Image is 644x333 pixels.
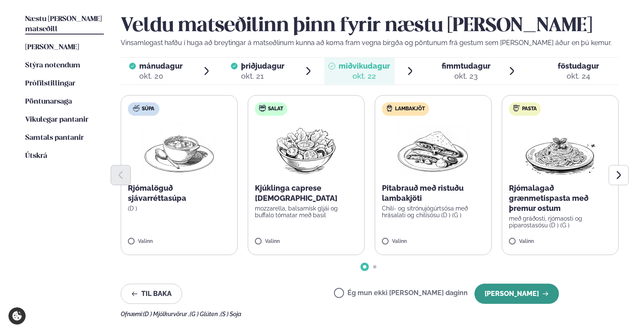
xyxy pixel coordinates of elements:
p: Kjúklinga caprese [DEMOGRAPHIC_DATA] [255,183,358,203]
span: (S ) Soja [220,311,241,317]
p: Pitabrauð með ristuðu lambakjöti [382,183,485,203]
h2: Veldu matseðilinn þinn fyrir næstu [PERSON_NAME] [121,14,619,38]
span: Pöntunarsaga [25,98,72,105]
div: okt. 22 [339,71,390,81]
p: með gráðosti, rjómaosti og piparostasósu (D ) (G ) [509,215,612,229]
span: Súpa [142,106,154,112]
span: (G ) Glúten , [190,311,220,317]
span: fimmtudagur [442,61,490,70]
div: okt. 24 [558,71,599,81]
a: Prófílstillingar [25,79,75,89]
p: Vinsamlegast hafðu í huga að breytingar á matseðlinum kunna að koma fram vegna birgða og pöntunum... [121,38,619,48]
span: Lambakjöt [395,106,425,112]
img: soup.svg [133,105,140,112]
span: [PERSON_NAME] [25,44,79,51]
span: föstudagur [558,61,599,70]
div: Ofnæmi: [121,311,619,317]
a: Pöntunarsaga [25,97,72,107]
img: Salad.png [269,123,344,176]
a: Stýra notendum [25,61,80,71]
img: Soup.png [142,123,216,176]
span: Stýra notendum [25,62,80,69]
a: Útskrá [25,151,47,161]
button: Til baka [121,284,182,304]
img: Lamb.svg [386,105,393,112]
span: Go to slide 1 [363,265,366,269]
div: okt. 20 [139,71,183,81]
span: Salat [268,106,283,112]
div: okt. 21 [241,71,284,81]
button: [PERSON_NAME] [474,284,559,304]
a: Vikulegar pantanir [25,115,88,125]
p: Chilí- og sítrónujógúrtsósa með hrásalati og chilísósu (D ) (G ) [382,205,485,218]
p: mozzarella, balsamísk gljái og buffalo tómatar með basil [255,205,358,218]
a: Samtals pantanir [25,133,84,143]
p: Rjómalagað grænmetispasta með þremur ostum [509,183,612,213]
span: Útskrá [25,152,47,160]
img: Quesadilla.png [396,123,470,176]
span: (D ) Mjólkurvörur , [143,311,190,317]
span: miðvikudagur [339,61,390,70]
span: Næstu [PERSON_NAME] matseðill [25,16,102,33]
img: salad.svg [259,105,266,112]
p: Rjómalöguð sjávarréttasúpa [128,183,231,203]
img: Spagetti.png [523,123,597,176]
span: Pasta [522,106,537,112]
button: Previous slide [111,165,131,185]
a: [PERSON_NAME] [25,43,79,53]
span: Samtals pantanir [25,134,84,141]
a: Næstu [PERSON_NAME] matseðill [25,14,104,35]
span: Go to slide 2 [373,265,376,269]
a: Cookie settings [8,307,26,325]
span: Prófílstillingar [25,80,75,87]
span: mánudagur [139,61,183,70]
div: okt. 23 [442,71,490,81]
p: (D ) [128,205,231,212]
button: Next slide [609,165,629,185]
span: þriðjudagur [241,61,284,70]
img: pasta.svg [513,105,520,112]
span: Vikulegar pantanir [25,116,88,123]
